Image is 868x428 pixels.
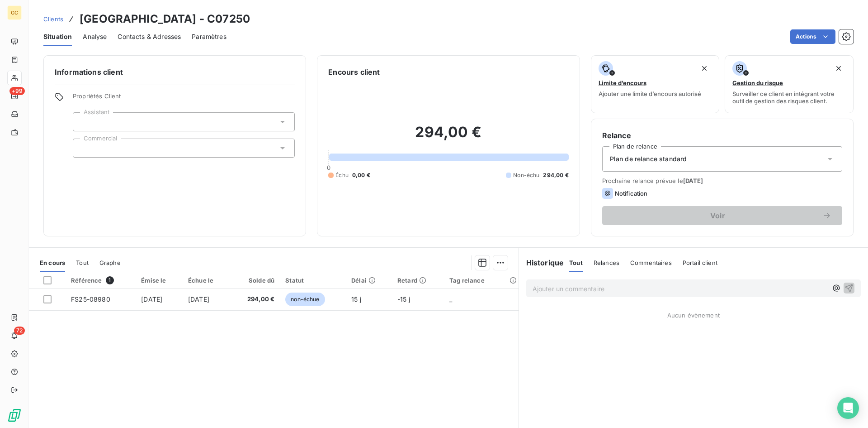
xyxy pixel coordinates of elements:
span: Non-échu [513,171,539,179]
span: En cours [40,259,65,266]
span: Plan de relance standard [610,154,687,164]
div: Tag relance [449,277,513,284]
div: Open Intercom Messenger [837,397,859,419]
span: Analyse [83,32,107,41]
span: Propriétés Client [73,92,295,105]
span: [DATE] [683,177,703,184]
span: non-échue [285,293,325,306]
span: 72 [14,327,25,335]
h6: Informations client [55,67,295,77]
input: Ajouter une valeur [80,144,88,152]
span: -15 j [397,295,410,303]
span: _ [449,295,452,303]
a: Clients [43,14,63,24]
span: Situation [43,32,72,41]
div: Délai [351,277,387,284]
span: 1 [106,276,114,284]
span: [DATE] [188,295,209,303]
span: Aucun évènement [667,312,720,319]
h6: Relance [602,130,842,141]
h6: Encours client [328,67,380,77]
button: Actions [790,29,835,44]
span: 294,00 € [236,295,274,304]
h2: 294,00 € [328,123,568,150]
div: Statut [285,277,340,284]
img: Logo LeanPay [7,408,22,423]
span: Notification [615,190,648,197]
span: Contacts & Adresses [118,32,181,41]
span: Tout [569,259,583,266]
div: GC [7,5,22,20]
span: Prochaine relance prévue le [602,177,842,184]
div: Solde dû [236,277,274,284]
div: Échue le [188,277,225,284]
input: Ajouter une valeur [80,118,88,126]
span: Échu [335,171,349,179]
span: Limite d’encours [599,79,646,87]
span: Clients [43,15,63,23]
span: Tout [76,259,89,266]
span: 0 [327,164,330,171]
span: Gestion du risque [732,79,783,87]
span: Voir [613,212,822,219]
div: Émise le [141,277,177,284]
span: Surveiller ce client en intégrant votre outil de gestion des risques client. [732,90,846,105]
span: Portail client [683,259,717,266]
h6: Historique [519,257,564,268]
button: Voir [602,206,842,225]
span: +99 [9,87,25,95]
button: Gestion du risqueSurveiller ce client en intégrant votre outil de gestion des risques client. [725,55,854,113]
button: Limite d’encoursAjouter une limite d’encours autorisé [591,55,720,113]
span: Graphe [99,259,121,266]
span: Relances [594,259,619,266]
span: [DATE] [141,295,162,303]
span: 15 j [351,295,361,303]
span: FS25-08980 [71,295,110,303]
span: 294,00 € [543,171,568,179]
span: 0,00 € [352,171,370,179]
div: Retard [397,277,439,284]
span: Commentaires [630,259,672,266]
span: Paramètres [192,32,226,41]
h3: [GEOGRAPHIC_DATA] - C07250 [80,11,250,27]
div: Référence [71,276,130,284]
span: Ajouter une limite d’encours autorisé [599,90,701,97]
